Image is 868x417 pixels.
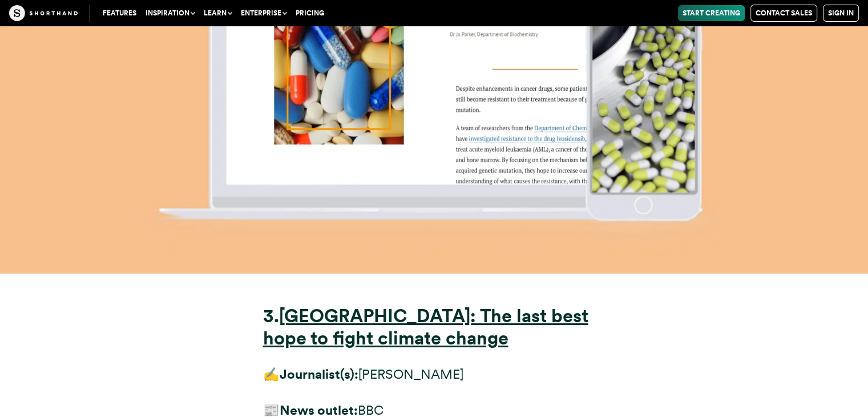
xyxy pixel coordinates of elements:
img: The Craft [9,5,78,21]
a: Sign in [823,5,859,22]
a: [GEOGRAPHIC_DATA]: The last best hope to fight climate change [263,304,588,349]
a: Start Creating [678,5,745,21]
button: Inspiration [141,5,199,21]
a: Features [98,5,141,21]
p: ✍️ [PERSON_NAME] [263,363,605,386]
button: Enterprise [236,5,291,21]
a: Pricing [291,5,329,21]
a: Contact Sales [750,5,817,22]
strong: Journalist(s): [280,366,358,382]
button: Learn [199,5,236,21]
strong: 3. [263,304,279,327]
